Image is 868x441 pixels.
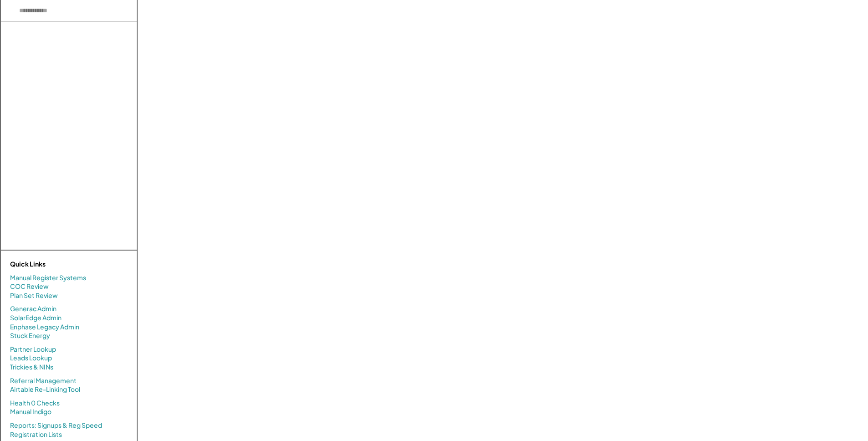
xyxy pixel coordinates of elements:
[10,385,80,394] a: Airtable Re-Linking Tool
[10,291,58,300] a: Plan Set Review
[10,430,62,439] a: Registration Lists
[10,331,50,340] a: Stuck Energy
[10,376,77,385] a: Referral Management
[10,323,79,332] a: Enphase Legacy Admin
[10,399,60,408] a: Health 0 Checks
[10,282,49,291] a: COC Review
[10,273,86,282] a: Manual Register Systems
[10,260,101,269] div: Quick Links
[10,363,53,372] a: Trickies & NINs
[10,313,62,323] a: SolarEdge Admin
[10,345,56,354] a: Partner Lookup
[10,304,56,313] a: Generac Admin
[10,354,52,363] a: Leads Lookup
[10,421,102,430] a: Reports: Signups & Reg Speed
[10,407,51,416] a: Manual Indigo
